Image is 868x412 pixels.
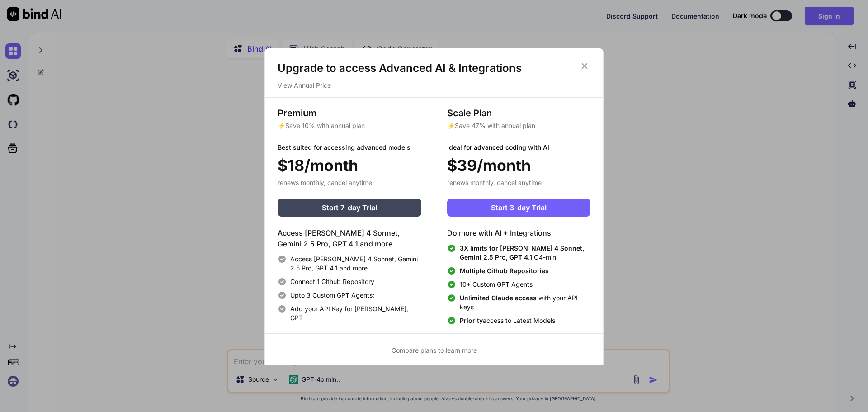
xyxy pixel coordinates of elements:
span: with your API keys [460,294,590,312]
h4: Access [PERSON_NAME] 4 Sonnet, Gemini 2.5 Pro, GPT 4.1 and more [278,227,421,249]
span: Save 10% [285,122,315,129]
span: Compare plans [392,346,436,354]
p: ⚡ with annual plan [447,121,590,130]
span: Access [PERSON_NAME] 4 Sonnet, Gemini 2.5 Pro, GPT 4.1 and more [290,255,421,273]
p: ⚡ with annual plan [278,121,421,130]
span: Unlimited Claude access [460,294,538,302]
span: Add your API Key for [PERSON_NAME], GPT [290,304,421,322]
span: access to Latest Models [460,316,555,325]
span: Start 3-day Trial [491,202,547,213]
span: to learn more [392,346,477,354]
p: Ideal for advanced coding with AI [447,143,590,152]
span: Start 7-day Trial [322,202,377,213]
button: Start 7-day Trial [278,199,421,217]
span: O4-mini [460,244,590,262]
button: Start 3-day Trial [447,199,590,217]
span: 10+ Custom GPT Agents [460,280,533,289]
span: $39/month [447,154,531,177]
span: Priority [460,317,483,324]
h3: Premium [278,107,421,119]
h3: Scale Plan [447,107,590,119]
h1: Upgrade to access Advanced AI & Integrations [278,61,590,76]
p: View Annual Price [278,81,590,90]
span: Connect 1 Github Repository [290,277,374,286]
span: $18/month [278,154,358,177]
span: Upto 3 Custom GPT Agents; [290,291,374,300]
span: renews monthly, cancel anytime [278,179,372,186]
p: Best suited for accessing advanced models [278,143,421,152]
span: 3X limits for [PERSON_NAME] 4 Sonnet, Gemini 2.5 Pro, GPT 4.1, [460,244,584,261]
h4: Do more with AI + Integrations [447,227,590,238]
span: renews monthly, cancel anytime [447,179,542,186]
span: Save 47% [455,122,486,129]
span: Multiple Github Repositories [460,267,549,275]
